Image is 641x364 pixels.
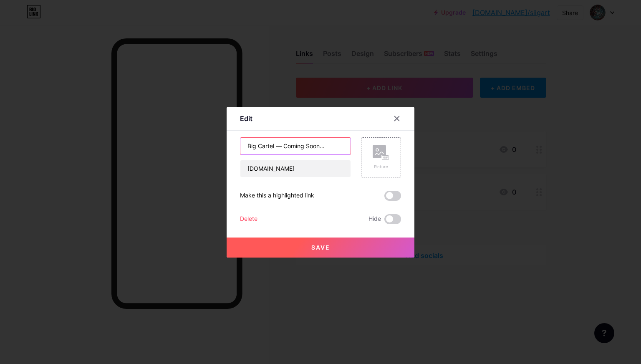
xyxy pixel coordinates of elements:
[240,191,314,201] div: Make this a highlighted link
[240,114,252,124] div: Edit
[240,214,257,224] div: Delete
[240,138,351,154] input: Title
[240,160,351,177] input: URL
[368,214,381,224] span: Hide
[311,244,330,251] span: Save
[227,238,414,258] button: Save
[373,164,389,170] div: Picture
